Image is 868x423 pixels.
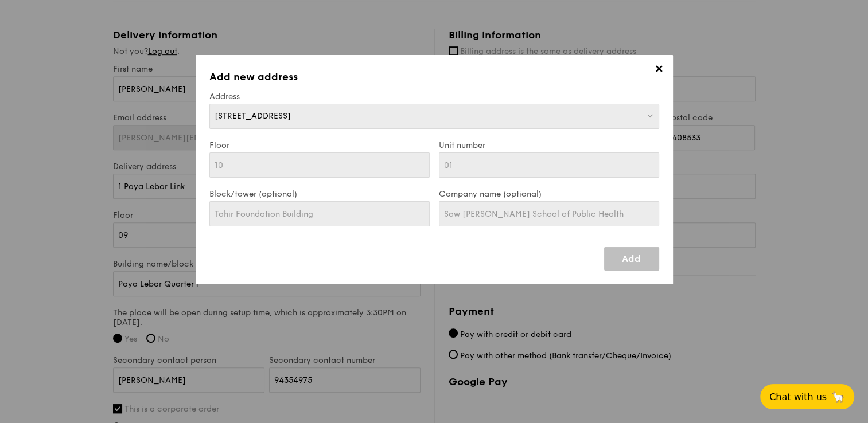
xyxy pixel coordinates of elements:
[209,92,659,101] label: Address
[439,140,659,150] label: Unit number
[651,63,667,79] span: ✕
[209,69,659,85] h3: Add new address
[439,189,659,199] label: Company name (optional)
[760,384,854,409] button: Chat with us🦙
[215,111,291,121] span: [STREET_ADDRESS]
[831,390,845,404] span: 🦙
[209,140,430,150] label: Floor
[769,391,827,402] span: Chat with us
[209,189,430,199] label: Block/tower (optional)
[646,111,654,120] img: icon-dropdown.fa26e9f9.svg
[604,247,659,271] a: Add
